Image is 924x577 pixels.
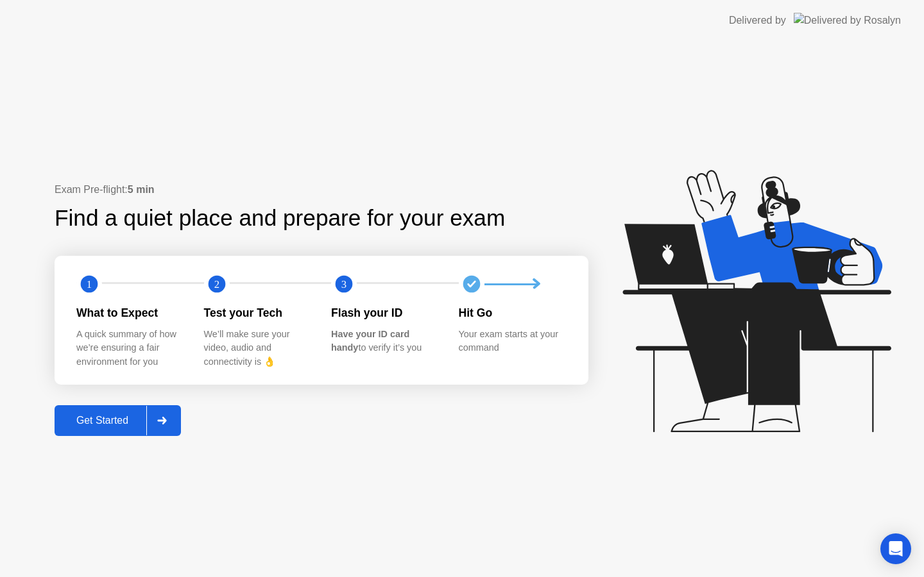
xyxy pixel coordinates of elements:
[87,278,92,290] text: 1
[55,405,181,436] button: Get Started
[76,305,184,321] div: What to Expect
[76,328,184,369] div: A quick summary of how we’re ensuring a fair environment for you
[341,278,346,290] text: 3
[55,201,507,235] div: Find a quiet place and prepare for your exam
[214,278,219,290] text: 2
[204,305,311,321] div: Test your Tech
[331,305,438,321] div: Flash your ID
[55,182,588,197] div: Exam Pre-flight:
[331,329,409,353] b: Have your ID card handy
[58,415,146,426] div: Get Started
[459,328,566,355] div: Your exam starts at your command
[729,13,786,28] div: Delivered by
[331,328,438,355] div: to verify it’s you
[204,328,311,369] div: We’ll make sure your video, audio and connectivity is 👌
[880,533,911,564] div: Open Intercom Messenger
[794,13,901,28] img: Delivered by Rosalyn
[459,305,566,321] div: Hit Go
[128,184,155,195] b: 5 min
